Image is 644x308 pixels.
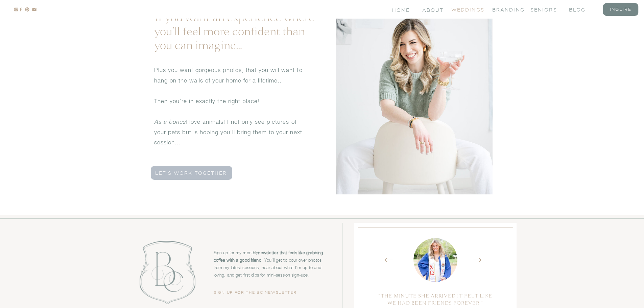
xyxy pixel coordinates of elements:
a: sign up for the BC newsletter [214,290,306,296]
a: inquire [607,6,634,12]
a: let's work together [151,170,232,176]
a: blog [569,6,596,12]
b: newsletter that feels like grabbing coffee with a good friend [214,250,323,263]
p: Plus you want gorgeous photos, that you will want to hang on the walls of your home for a lifetim... [154,65,310,161]
i: As a bonus [154,118,186,125]
p: Sign up for my monthly . You’ll get to pour over photos from my latest sessions, hear about what ... [214,249,326,282]
a: Weddings [451,6,478,12]
h2: If you want an experience where you’ll feel more confident than you can imagine… [154,11,322,55]
a: About [422,7,443,13]
a: seniors [530,6,557,12]
a: branding [492,6,519,12]
a: Home [392,7,411,13]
